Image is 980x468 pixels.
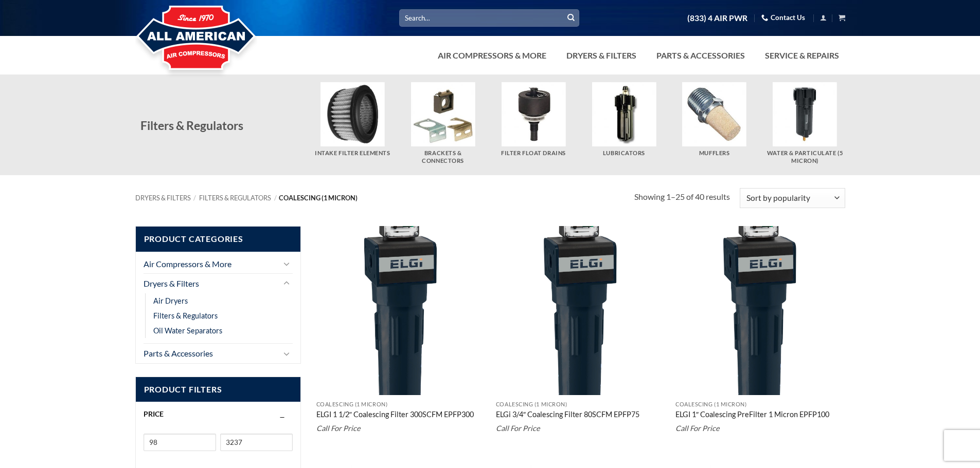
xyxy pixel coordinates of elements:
input: Max price [220,434,293,451]
h5: Mufflers [674,149,755,157]
button: Submit [563,10,579,26]
a: Dryers & Filters [135,194,191,202]
p: Coalescing (1 Micron) [316,401,486,408]
span: Product Categories [136,227,301,252]
select: Shop order [740,188,845,208]
a: Air Compressors & More [144,254,278,274]
a: Filters & Regulators [153,308,218,323]
a: Visit product category Mufflers [674,82,755,157]
img: Intake Filter Elements [320,82,385,146]
em: Call For Price [675,424,720,433]
h5: Lubricators [584,149,664,157]
img: Brackets & Connectors [411,82,475,146]
span: / [274,194,277,202]
span: Product Filters [136,377,301,402]
a: Login [820,11,827,24]
button: Toggle [280,277,293,290]
input: Min price [144,434,216,451]
p: Coalescing (1 Micron) [496,401,666,408]
a: Parts & Accessories [650,45,751,66]
a: Service & Repairs [759,45,845,66]
a: Filters & Regulators [199,194,271,202]
img: ELGI 1 1/2" Coalescing Filter 300SCFM EPFP300 [316,226,486,396]
img: Filter Float Drains [502,82,566,146]
a: Oil Water Separators [153,323,222,338]
a: View cart [839,11,845,24]
a: Visit product category Filter Float Drains [493,82,574,157]
p: Showing 1–25 of 40 results [634,190,730,203]
a: ELGI 1 1/2″ Coalescing Filter 300SCFM EPFP300 [316,410,474,421]
em: Call For Price [316,424,361,433]
a: Air Compressors & More [432,45,553,66]
span: Price [144,409,164,418]
h5: Intake Filter Elements [312,149,393,157]
a: (833) 4 AIR PWR [687,9,747,27]
span: / [193,194,196,202]
img: ELGI 1" Coalescing PreFilter 1 Micron EPFP100 [675,226,845,396]
img: Mufflers [682,82,746,146]
p: Coalescing (1 Micron) [675,401,845,408]
h5: Brackets & Connectors [403,149,483,164]
a: Visit product category Lubricators [584,82,664,157]
input: Search… [399,9,579,26]
em: Call For Price [496,424,540,433]
a: Contact Us [761,10,805,26]
a: Parts & Accessories [144,344,278,363]
a: ELGI 1″ Coalescing PreFilter 1 Micron EPFP100 [675,410,829,421]
nav: Breadcrumb [135,194,635,202]
a: Visit product category Water & Particulate (5 Micron) [764,82,845,164]
img: Lubricators [592,82,656,146]
img: ELGi 3/4" Coalescing Filter 80SCFM EPFP75 [496,226,666,396]
span: Filters & Regulators [140,118,243,133]
a: Dryers & Filters [144,274,278,293]
a: Air Dryers [153,293,188,308]
h5: Water & Particulate (5 Micron) [764,149,845,164]
button: Toggle [280,347,293,360]
h5: Filter Float Drains [493,149,574,157]
a: Visit product category Brackets & Connectors [403,82,483,164]
a: ELGi 3/4″ Coalescing Filter 80SCFM EPFP75 [496,410,639,421]
a: Visit product category Intake Filter Elements [312,82,393,157]
img: Water & Particulate (5 Micron) [773,82,837,146]
button: Toggle [280,257,293,270]
a: Dryers & Filters [560,45,643,66]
